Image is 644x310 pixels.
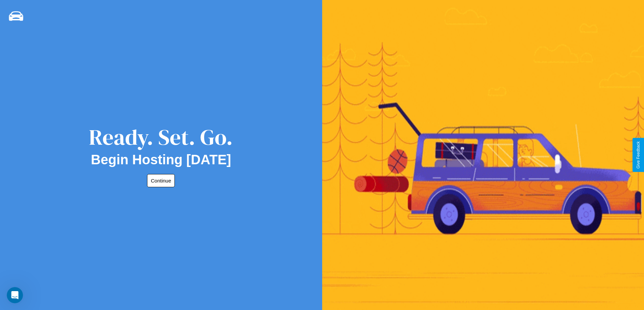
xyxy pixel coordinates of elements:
h2: Begin Hosting [DATE] [91,152,231,167]
div: Ready. Set. Go. [89,122,233,152]
div: Give Feedback [636,141,641,169]
iframe: Intercom live chat [7,287,23,303]
button: Continue [147,174,175,187]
